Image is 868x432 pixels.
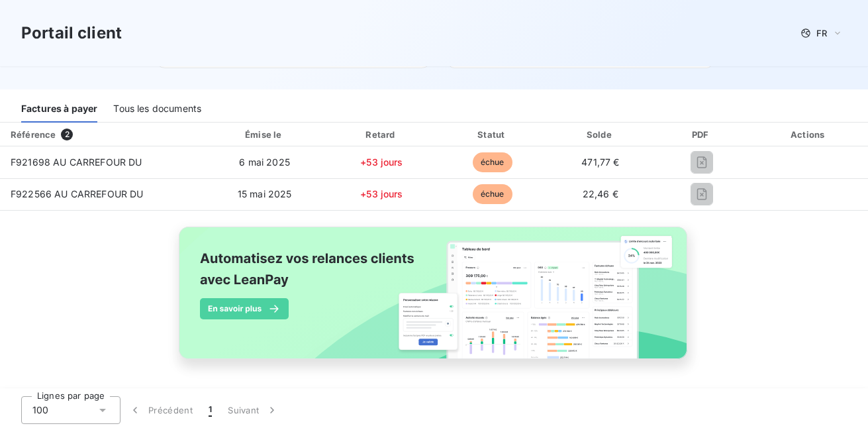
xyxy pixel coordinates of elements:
[209,404,212,417] span: 1
[11,156,142,168] span: F921698 AU CARREFOUR DU
[201,396,220,424] button: 1
[360,188,403,199] span: +53 jours
[583,188,618,199] span: 22,46 €
[238,188,292,199] span: 15 mai 2025
[11,129,56,140] div: Référence
[473,152,512,172] span: échue
[167,219,702,382] img: banner
[360,156,403,168] span: +53 jours
[473,184,512,204] span: échue
[11,188,143,199] span: F922566 AU CARREFOUR DU
[550,128,651,141] div: Solde
[32,404,48,417] span: 100
[440,128,544,141] div: Statut
[816,28,827,38] span: FR
[581,156,619,168] span: 471,77 €
[113,95,201,123] div: Tous les documents
[752,128,865,141] div: Actions
[21,21,122,45] h3: Portail client
[656,128,747,141] div: PDF
[21,95,97,123] div: Factures à payer
[239,156,290,168] span: 6 mai 2025
[121,396,201,424] button: Précédent
[220,396,287,424] button: Suivant
[328,128,435,141] div: Retard
[207,128,323,141] div: Émise le
[61,129,73,140] span: 2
